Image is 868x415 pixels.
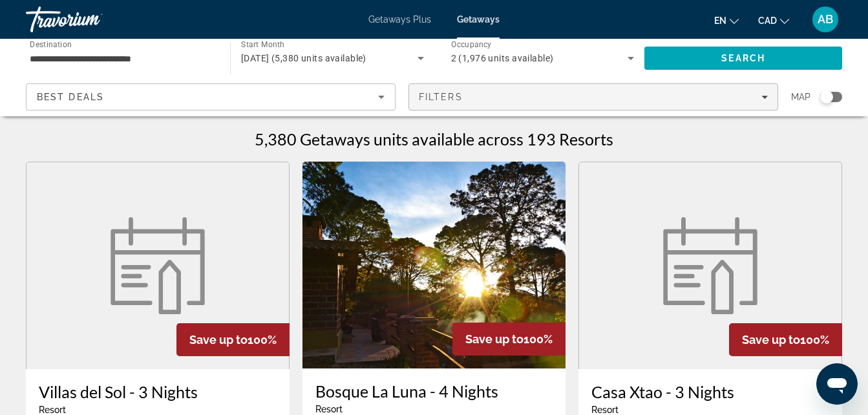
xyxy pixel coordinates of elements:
button: Change currency [758,11,789,30]
img: Villas del Sol - 3 Nights [103,217,213,314]
button: Filters [408,83,778,111]
span: Save up to [465,332,524,346]
a: Casa Xtao - 3 Nights [591,382,829,401]
img: Casa Xtao - 3 Nights [655,217,765,314]
button: Change language [714,11,739,30]
div: 100% [176,323,290,356]
span: Map [791,88,810,106]
a: Bosque La Luna - 4 Nights [315,381,553,401]
iframe: Button to launch messaging window [816,363,858,405]
span: Start Month [241,40,284,49]
span: Save up to [189,333,248,346]
span: Search [721,53,765,63]
span: Resort [591,405,619,415]
a: Getaways Plus [368,14,431,25]
span: 2 (1,976 units available) [451,53,554,63]
span: Resort [315,404,343,414]
span: Best Deals [37,92,104,102]
span: CAD [758,16,777,26]
a: Getaways [457,14,500,25]
h1: 5,380 Getaways units available across 193 Resorts [255,129,613,149]
span: [DATE] (5,380 units available) [241,53,366,63]
div: 100% [452,323,566,356]
mat-select: Sort by [37,89,385,105]
a: Travorium [26,3,155,36]
span: Destination [30,39,72,48]
span: Save up to [742,333,800,346]
span: Occupancy [451,40,492,49]
span: AB [818,13,833,26]
span: en [714,16,726,26]
a: Villas del Sol - 3 Nights [26,162,290,369]
a: Casa Xtao - 3 Nights [578,162,842,369]
div: 100% [729,323,842,356]
img: Bosque La Luna - 4 Nights [302,162,566,368]
span: Filters [419,92,463,102]
a: Villas del Sol - 3 Nights [39,382,277,401]
span: Resort [39,405,66,415]
button: User Menu [809,6,842,33]
button: Search [644,47,842,70]
input: Select destination [30,51,213,67]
